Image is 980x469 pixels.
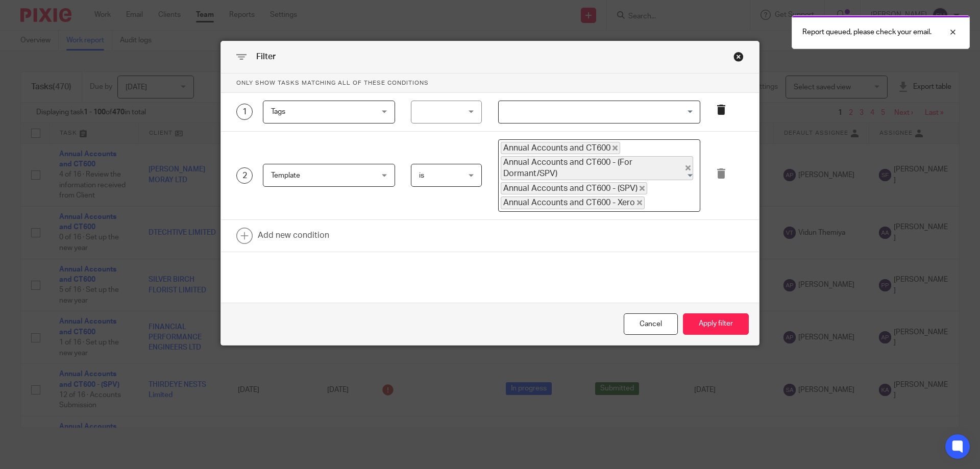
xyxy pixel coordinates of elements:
[646,196,694,209] input: Search for option
[501,182,647,194] span: Annual Accounts and CT600 - (SPV)
[500,103,694,121] input: Search for option
[236,104,253,120] div: 1
[498,139,700,212] div: Search for option
[419,172,424,179] span: is
[271,172,300,179] span: Template
[501,156,693,180] span: Annual Accounts and CT600 - (For Dormant/SPV)
[624,313,678,335] div: Close this dialog window
[256,53,276,61] span: Filter
[640,186,645,191] button: Deselect Annual Accounts and CT600 - (SPV)
[501,196,645,209] span: Annual Accounts and CT600 - Xero
[498,101,700,124] div: Search for option
[236,167,253,184] div: 2
[637,200,642,205] button: Deselect Annual Accounts and CT600 - Xero
[802,27,932,37] p: Report queued, please check your email.
[501,142,620,154] span: Annual Accounts and CT600
[685,165,691,170] button: Deselect Annual Accounts and CT600 - (For Dormant/SPV)
[221,73,759,93] p: Only show tasks matching all of these conditions
[733,52,744,62] div: Close this dialog window
[683,313,749,335] button: Apply filter
[271,108,285,115] span: Tags
[612,145,618,151] button: Deselect Annual Accounts and CT600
